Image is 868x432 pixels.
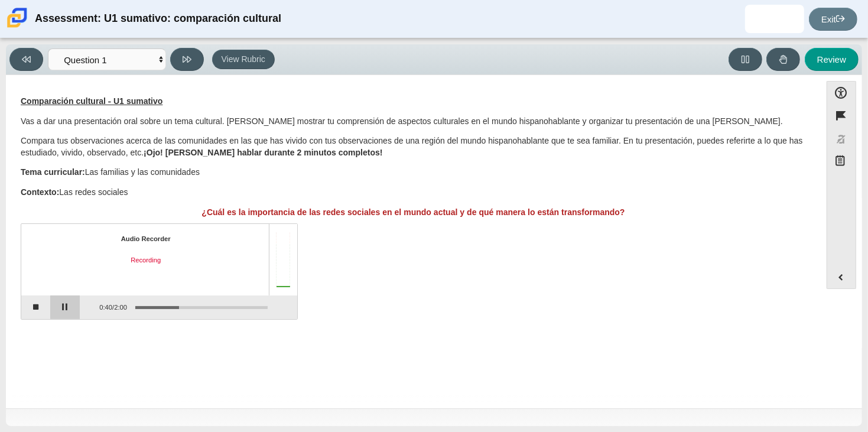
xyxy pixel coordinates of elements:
u: Comparación cultural - U1 sumativo [21,96,162,106]
span: / [112,303,114,311]
p: Las familias y las comunidades [21,167,806,178]
a: Exit [809,8,857,31]
a: Carmen School of Science & Technology [5,22,30,32]
div: Progress [135,306,268,308]
p: Las redes sociales [21,187,806,199]
div: Assessment items [12,81,815,404]
button: View Rubric [212,50,275,70]
p: Vas a dar una presentación oral sobre un tema cultural. [PERSON_NAME] mostrar tu comprensión de a... [21,116,806,128]
button: Expand menu. Displays the button labels. [827,266,856,288]
b: ¡Ojo! [PERSON_NAME] hablar durante 2 minutos completos! [144,147,382,158]
button: Toggle response masking [827,128,856,151]
button: Pause [51,295,80,319]
button: Notepad [827,151,856,175]
div: Audio Recorder [121,235,171,244]
button: Review [805,48,859,71]
button: Flag item [827,104,856,127]
img: Carmen School of Science & Technology [5,5,30,30]
button: Raise Your Hand [766,48,800,71]
p: Compara tus observaciones acerca de las comunidades en las que has vivido con tus observaciones d... [21,135,806,158]
span: 0:40 [99,303,112,311]
img: juan.cruzmontes.3ObhQi [765,9,784,28]
button: Stop recording [21,295,51,319]
div: Assessment: U1 sumativo: comparación cultural [35,5,281,33]
span: 2:00 [114,303,127,311]
button: Open Accessibility Menu [827,81,856,104]
strong: Contexto: [21,187,59,197]
strong: Tema curricular: [21,167,85,177]
div: Recording [32,256,259,265]
b: ¿Cuál es la importancia de las redes sociales en el mundo actual y de qué manera lo están transfo... [201,207,625,217]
